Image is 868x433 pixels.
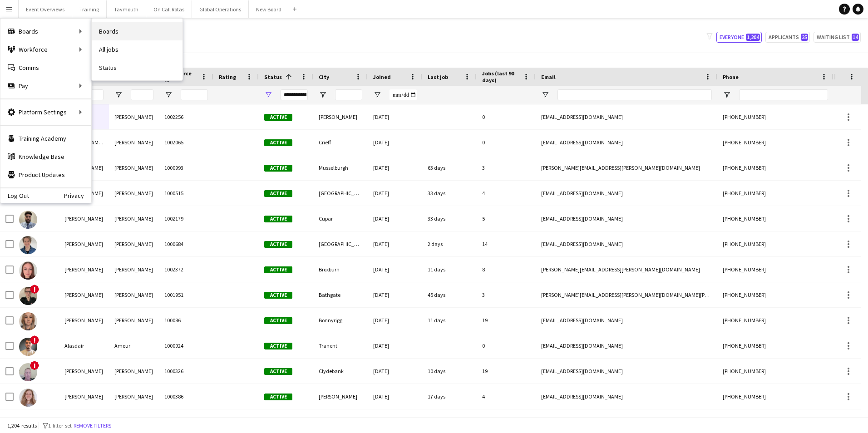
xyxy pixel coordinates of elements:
[852,34,859,41] span: 14
[746,34,760,41] span: 1,204
[72,0,107,18] button: Training
[19,0,72,18] button: Event Overviews
[422,155,477,180] div: 63 days
[159,359,213,384] div: 1000326
[536,257,717,282] div: [PERSON_NAME][EMAIL_ADDRESS][PERSON_NAME][DOMAIN_NAME]
[59,206,109,231] div: [PERSON_NAME]
[717,384,833,409] div: [PHONE_NUMBER]
[92,22,182,40] a: Boards
[717,231,833,256] div: [PHONE_NUMBER]
[19,211,37,229] img: Adam Merrick
[739,89,828,100] input: Phone Filter Input
[249,0,289,18] button: New Board
[477,155,536,180] div: 3
[264,114,292,121] span: Active
[368,181,422,206] div: [DATE]
[264,139,292,146] span: Active
[428,74,448,80] span: Last job
[264,394,292,400] span: Active
[536,181,717,206] div: [EMAIL_ADDRESS][DOMAIN_NAME]
[716,32,762,43] button: Everyone1,204
[48,422,72,429] span: 1 filter set
[422,384,477,409] div: 17 days
[264,241,292,248] span: Active
[264,216,292,222] span: Active
[19,261,37,280] img: Aimee Freeland
[19,236,37,254] img: Aidan McIvor
[109,104,159,129] div: [PERSON_NAME]
[422,359,477,384] div: 10 days
[146,0,192,18] button: On Call Rotas
[114,91,123,99] button: Open Filter Menu
[368,104,422,129] div: [DATE]
[368,359,422,384] div: [DATE]
[219,74,236,80] span: Rating
[313,384,368,409] div: [PERSON_NAME]
[368,231,422,256] div: [DATE]
[313,231,368,256] div: [GEOGRAPHIC_DATA]
[477,104,536,129] div: 0
[536,231,717,256] div: [EMAIL_ADDRESS][DOMAIN_NAME]
[541,74,556,80] span: Email
[717,257,833,282] div: [PHONE_NUMBER]
[557,89,712,100] input: Email Filter Input
[717,282,833,307] div: [PHONE_NUMBER]
[264,91,272,99] button: Open Filter Menu
[536,359,717,384] div: [EMAIL_ADDRESS][DOMAIN_NAME]
[159,155,213,180] div: 1000993
[159,333,213,358] div: 1000924
[59,257,109,282] div: [PERSON_NAME]
[0,40,91,59] div: Workforce
[319,91,327,99] button: Open Filter Menu
[717,359,833,384] div: [PHONE_NUMBER]
[717,333,833,358] div: [PHONE_NUMBER]
[717,130,833,155] div: [PHONE_NUMBER]
[159,206,213,231] div: 1002179
[264,343,292,349] span: Active
[0,59,91,77] a: Comms
[109,257,159,282] div: [PERSON_NAME]
[81,89,104,100] input: First Name Filter Input
[264,266,292,273] span: Active
[477,206,536,231] div: 5
[92,59,182,77] a: Status
[801,34,808,41] span: 25
[368,384,422,409] div: [DATE]
[536,282,717,307] div: [PERSON_NAME][EMAIL_ADDRESS][PERSON_NAME][DOMAIN_NAME][PERSON_NAME]
[313,308,368,333] div: Bonnyrigg
[723,74,739,80] span: Phone
[422,282,477,307] div: 45 days
[313,130,368,155] div: Crieff
[422,206,477,231] div: 33 days
[477,181,536,206] div: 4
[0,129,91,148] a: Training Academy
[536,206,717,231] div: [EMAIL_ADDRESS][DOMAIN_NAME]
[59,308,109,333] div: [PERSON_NAME]
[59,333,109,358] div: Alasdair
[477,282,536,307] div: 3
[422,231,477,256] div: 2 days
[109,181,159,206] div: [PERSON_NAME]
[313,359,368,384] div: Clydebank
[0,22,91,40] div: Boards
[422,257,477,282] div: 11 days
[477,308,536,333] div: 19
[19,389,37,407] img: Alex Gould
[313,282,368,307] div: Bathgate
[19,338,37,356] img: Alasdair Amour
[477,359,536,384] div: 19
[159,104,213,129] div: 1002256
[717,104,833,129] div: [PHONE_NUMBER]
[368,308,422,333] div: [DATE]
[192,0,249,18] button: Global Operations
[723,91,731,99] button: Open Filter Menu
[109,359,159,384] div: [PERSON_NAME]
[159,282,213,307] div: 1001951
[109,155,159,180] div: [PERSON_NAME]
[477,333,536,358] div: 0
[536,130,717,155] div: [EMAIL_ADDRESS][DOMAIN_NAME]
[477,257,536,282] div: 8
[368,333,422,358] div: [DATE]
[422,181,477,206] div: 33 days
[0,103,91,121] div: Platform Settings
